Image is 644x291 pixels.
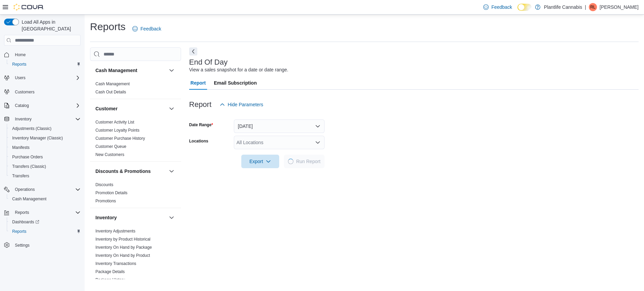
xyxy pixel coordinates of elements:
[1,208,83,217] button: Reports
[95,81,130,87] span: Cash Management
[168,214,176,222] button: Inventory
[491,4,512,10] span: Feedback
[15,52,26,58] span: Home
[130,22,164,36] a: Feedback
[15,116,31,122] span: Inventory
[7,194,83,204] button: Cash Management
[95,67,137,74] h3: Cash Management
[12,241,32,249] a: Settings
[95,105,117,112] h3: Customer
[12,102,81,110] span: Catalog
[228,101,263,108] span: Hide Parameters
[95,198,116,204] span: Promotions
[12,102,31,110] button: Catalog
[9,195,49,203] a: Cash Management
[95,128,139,133] a: Customer Loyalty Points
[1,185,83,194] button: Operations
[12,219,39,225] span: Dashboards
[189,122,213,128] label: Date Range
[15,89,35,95] span: Customers
[9,218,42,226] a: Dashboards
[12,115,81,123] span: Inventory
[12,126,51,131] span: Adjustments (Classic)
[191,76,206,90] span: Report
[517,4,532,11] input: Dark Mode
[12,74,28,82] button: Users
[12,87,81,96] span: Customers
[12,196,46,202] span: Cash Management
[9,162,49,171] a: Transfers (Classic)
[9,218,81,226] span: Dashboards
[95,214,117,221] h3: Inventory
[95,182,113,187] a: Discounts
[544,3,582,11] p: Plantlife Cannabis
[95,261,136,266] a: Inventory Transactions
[95,277,125,283] span: Package History
[12,154,43,160] span: Purchase Orders
[7,143,83,152] button: Manifests
[1,240,83,250] button: Settings
[168,105,176,113] button: Customer
[95,67,166,74] button: Cash Management
[95,168,151,175] h3: Discounts & Promotions
[95,90,126,94] a: Cash Out Details
[1,87,83,96] button: Customers
[168,66,176,74] button: Cash Management
[9,172,81,180] span: Transfers
[12,241,81,249] span: Settings
[95,237,151,242] a: Inventory by Product Historical
[12,135,63,141] span: Inventory Manager (Classic)
[600,3,639,11] p: [PERSON_NAME]
[9,143,81,152] span: Manifests
[9,153,46,161] a: Purchase Orders
[15,103,29,108] span: Catalog
[95,191,128,195] a: Promotion Details
[95,269,125,274] span: Package Details
[95,229,135,233] a: Inventory Adjustments
[217,98,266,111] button: Hide Parameters
[7,152,83,162] button: Purchase Orders
[95,245,152,250] a: Inventory On Hand by Package
[90,80,181,99] div: Cash Management
[9,227,29,236] a: Reports
[95,214,166,221] button: Inventory
[15,210,29,215] span: Reports
[9,195,81,203] span: Cash Management
[15,243,29,248] span: Settings
[9,172,32,180] a: Transfers
[12,229,26,234] span: Reports
[95,253,150,258] a: Inventory On Hand by Product
[9,134,66,142] a: Inventory Manager (Classic)
[284,155,325,168] button: LoadingRun Report
[14,4,44,10] img: Cova
[315,140,320,145] button: Open list of options
[7,227,83,236] button: Reports
[15,187,35,192] span: Operations
[189,138,208,144] label: Locations
[95,152,124,157] a: New Customers
[214,76,257,90] span: Email Subscription
[7,171,83,181] button: Transfers
[7,60,83,69] button: Reports
[95,168,166,175] button: Discounts & Promotions
[12,145,29,150] span: Manifests
[9,153,81,161] span: Purchase Orders
[12,185,81,194] span: Operations
[9,125,54,133] a: Adjustments (Classic)
[12,50,81,59] span: Home
[12,173,29,179] span: Transfers
[7,124,83,133] button: Adjustments (Classic)
[4,47,81,268] nav: Complex example
[95,120,134,125] a: Customer Activity List
[95,89,126,95] span: Cash Out Details
[1,50,83,60] button: Home
[12,185,38,194] button: Operations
